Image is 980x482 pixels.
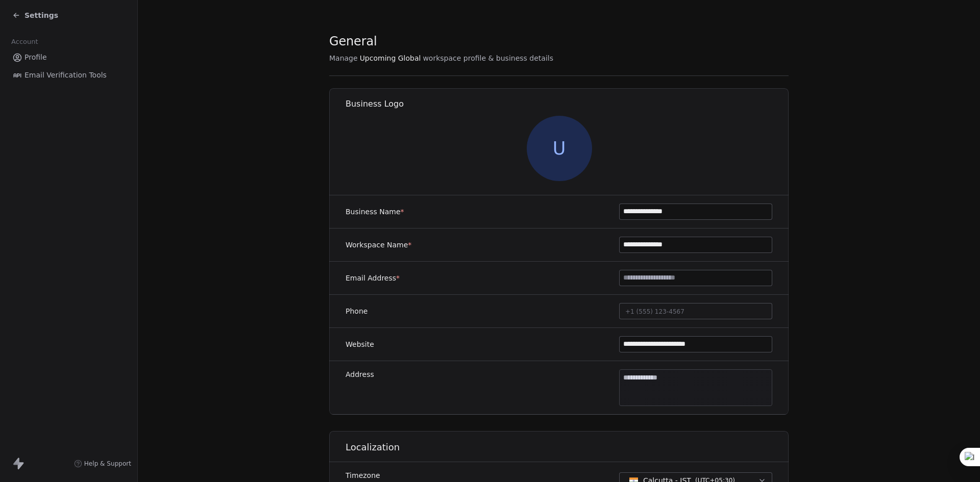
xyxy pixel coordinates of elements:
[84,460,131,468] span: Help & Support
[619,303,772,319] button: +1 (555) 123-4567
[527,116,592,181] span: U
[74,460,131,468] a: Help & Support
[24,70,107,81] span: Email Verification Tools
[346,441,789,453] h1: Localization
[346,339,374,349] label: Website
[346,207,404,217] label: Business Name
[12,10,58,20] a: Settings
[346,240,411,250] label: Workspace Name
[329,34,377,49] span: General
[7,34,42,49] span: Account
[360,53,421,63] span: Upcoming Global
[8,49,129,66] a: Profile
[329,53,358,63] span: Manage
[346,306,367,316] label: Phone
[625,308,684,315] span: +1 (555) 123-4567
[346,470,492,480] label: Timezone
[8,67,129,84] a: Email Verification Tools
[346,369,374,379] label: Address
[24,10,58,20] span: Settings
[423,53,553,63] span: workspace profile & business details
[24,52,47,63] span: Profile
[346,98,789,110] h1: Business Logo
[346,273,400,283] label: Email Address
